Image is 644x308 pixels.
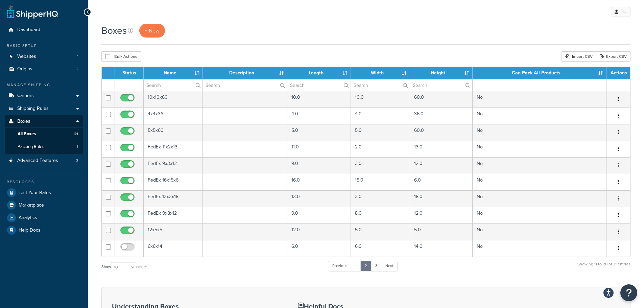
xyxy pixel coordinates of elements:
[287,124,351,141] td: 5.0
[473,67,606,79] th: Can Pack All Products : activate to sort column ascending
[5,82,83,88] div: Manage Shipping
[19,203,44,208] span: Marketplace
[77,54,78,60] span: 1
[287,207,351,223] td: 9.0
[5,199,83,211] a: Marketplace
[410,91,473,108] td: 60.0
[17,158,58,164] span: Advanced Features
[5,115,83,128] a: Boxes
[5,128,83,140] li: All Boxes
[5,212,83,224] a: Analytics
[144,67,203,79] th: Name : activate to sort column ascending
[410,240,473,257] td: 14.0
[287,223,351,240] td: 12.0
[203,67,288,79] th: Description : activate to sort column ascending
[145,27,160,34] span: + New
[351,240,410,257] td: 6.0
[596,51,630,62] a: Export CSV
[139,24,165,38] a: + New
[144,207,203,223] td: FedEx 9x8x12
[5,141,83,153] a: Packing Rules 1
[101,262,147,272] label: Show entries
[473,124,606,141] td: No
[17,66,32,72] span: Origins
[577,260,630,275] div: Showing 11 to 20 of 21 entries
[19,228,41,233] span: Help Docs
[620,284,637,301] button: Open Resource Center
[473,174,606,190] td: No
[5,141,83,153] li: Packing Rules
[74,131,78,137] span: 21
[351,79,410,91] input: Search
[111,262,136,272] select: Showentries
[351,223,410,240] td: 5.0
[410,223,473,240] td: 5.0
[17,27,40,33] span: Dashboard
[351,67,410,79] th: Width : activate to sort column ascending
[287,108,351,124] td: 4.0
[351,174,410,190] td: 15.0
[144,91,203,108] td: 10x10x60
[5,50,83,63] a: Websites 1
[351,261,361,271] a: 1
[101,24,127,37] h1: Boxes
[381,261,398,271] a: Next
[18,131,36,137] span: All Boxes
[144,157,203,174] td: FedEx 9x3x12
[287,67,351,79] th: Length : activate to sort column ascending
[5,43,83,49] div: Basic Setup
[144,108,203,124] td: 4x4x36
[410,174,473,190] td: 6.0
[144,141,203,157] td: FedEx 11x2x13
[410,157,473,174] td: 12.0
[19,190,51,196] span: Test Your Rates
[7,5,58,19] a: ShipperHQ Home
[606,67,630,79] th: Actions
[473,240,606,257] td: No
[360,261,372,271] a: 2
[5,24,83,36] a: Dashboard
[101,51,141,62] button: Bulk Actions
[17,54,36,60] span: Websites
[144,190,203,207] td: FedEx 13x3x18
[5,187,83,199] a: Test Your Rates
[144,79,202,91] input: Search
[351,91,410,108] td: 10.0
[410,207,473,223] td: 12.0
[473,141,606,157] td: No
[17,119,30,124] span: Boxes
[77,144,78,150] span: 1
[351,190,410,207] td: 3.0
[351,141,410,157] td: 2.0
[5,179,83,185] div: Resources
[287,141,351,157] td: 11.0
[18,144,44,150] span: Packing Rules
[5,155,83,167] li: Advanced Features
[5,63,83,75] a: Origins 2
[562,51,596,62] div: Import CSV
[203,79,287,91] input: Search
[351,157,410,174] td: 3.0
[351,207,410,223] td: 8.0
[76,158,78,164] span: 3
[115,67,144,79] th: Status
[287,91,351,108] td: 10.0
[5,90,83,102] a: Carriers
[287,157,351,174] td: 9.0
[287,174,351,190] td: 16.0
[5,63,83,75] li: Origins
[473,207,606,223] td: No
[473,91,606,108] td: No
[410,108,473,124] td: 36.0
[410,67,473,79] th: Height : activate to sort column ascending
[410,190,473,207] td: 18.0
[473,223,606,240] td: No
[5,155,83,167] a: Advanced Features 3
[144,223,203,240] td: 12x5x5
[287,79,351,91] input: Search
[351,124,410,141] td: 5.0
[287,190,351,207] td: 13.0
